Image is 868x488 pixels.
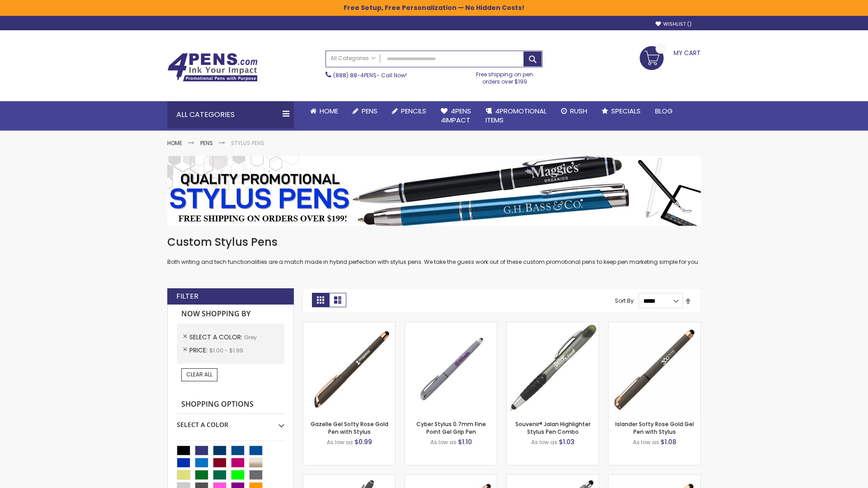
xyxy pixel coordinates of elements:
[189,346,209,355] span: Price
[401,106,426,116] span: Pencils
[320,106,338,116] span: Home
[362,106,377,116] span: Pens
[486,106,547,125] span: 4PROMOTIONAL ITEMS
[416,420,486,435] a: Cyber Stylus 0.7mm Fine Point Gel Grip Pen
[209,347,243,354] span: $1.00 - $1.99
[594,101,648,121] a: Specials
[609,322,700,414] img: Islander Softy Rose Gold Gel Pen with Stylus-Grey
[200,139,213,147] a: Pens
[303,101,345,121] a: Home
[559,437,575,446] span: $1.03
[167,235,701,266] div: Both writing and tech functionalities are a match made in hybrid perfection with stylus pens. We ...
[189,333,244,342] span: Select A Color
[633,438,659,446] span: As low as
[303,322,395,414] img: Gazelle Gel Softy Rose Gold Pen with Stylus-Grey
[609,474,700,482] a: Islander Softy Rose Gold Gel Pen with Stylus - ColorJet Imprint-Grey
[405,322,497,414] img: Cyber Stylus 0.7mm Fine Point Gel Grip Pen-Grey
[655,106,673,116] span: Blog
[186,371,212,378] span: Clear All
[515,420,590,435] a: Souvenir® Jalan Highlighter Stylus Pen Combo
[167,53,258,82] img: 4Pens Custom Pens and Promotional Products
[615,420,694,435] a: Islander Softy Rose Gold Gel Pen with Stylus
[167,235,701,249] h1: Custom Stylus Pens
[609,322,700,329] a: Islander Softy Rose Gold Gel Pen with Stylus-Grey
[507,322,599,329] a: Souvenir® Jalan Highlighter Stylus Pen Combo-Grey
[345,101,385,121] a: Pens
[441,106,471,125] span: 4Pens 4impact
[507,474,599,482] a: Minnelli Softy Pen with Stylus - Laser Engraved-Grey
[311,420,388,435] a: Gazelle Gel Softy Rose Gold Pen with Stylus
[648,101,680,121] a: Blog
[167,101,294,128] div: All Categories
[327,438,353,446] span: As low as
[405,474,497,482] a: Gazelle Gel Softy Rose Gold Pen with Stylus - ColorJet-Grey
[177,395,284,414] strong: Shopping Options
[478,101,554,131] a: 4PROMOTIONALITEMS
[177,305,284,324] strong: Now Shopping by
[333,71,377,79] a: (888) 88-4PENS
[615,297,634,305] label: Sort By
[611,106,641,116] span: Specials
[554,101,594,121] a: Rush
[330,55,376,62] span: All Categories
[303,322,395,329] a: Gazelle Gel Softy Rose Gold Pen with Stylus-Grey
[312,293,329,307] strong: Grid
[405,322,497,329] a: Cyber Stylus 0.7mm Fine Point Gel Grip Pen-Grey
[181,368,217,381] a: Clear All
[231,139,264,147] strong: Stylus Pens
[303,474,395,482] a: Custom Soft Touch® Metal Pens with Stylus-Grey
[531,438,557,446] span: As low as
[167,156,701,226] img: Stylus Pens
[167,139,182,147] a: Home
[656,21,692,28] a: Wishlist
[434,101,478,131] a: 4Pens4impact
[244,333,257,341] span: Grey
[458,437,472,446] span: $1.10
[660,437,676,446] span: $1.08
[467,67,543,85] div: Free shipping on pen orders over $199
[385,101,434,121] a: Pencils
[354,437,372,446] span: $0.99
[177,414,284,429] div: Select A Color
[570,106,587,116] span: Rush
[326,51,380,66] a: All Categories
[430,438,457,446] span: As low as
[333,71,407,79] span: - Call Now!
[507,322,599,414] img: Souvenir® Jalan Highlighter Stylus Pen Combo-Grey
[176,291,198,301] strong: Filter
